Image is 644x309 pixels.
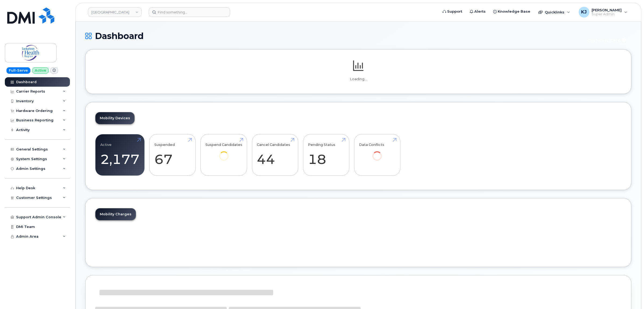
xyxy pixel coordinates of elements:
[359,137,395,168] a: Data Conflicts
[95,77,621,82] p: Loading...
[154,137,191,173] a: Suspended 67
[95,112,134,124] a: Mobility Devices
[583,36,631,45] button: Customer Card
[308,137,344,173] a: Pending Status 18
[100,137,140,173] a: Active 2,177
[95,208,136,220] a: Mobility Charges
[257,137,293,173] a: Cancel Candidates 44
[85,31,580,41] h1: Dashboard
[205,137,242,168] a: Suspend Candidates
